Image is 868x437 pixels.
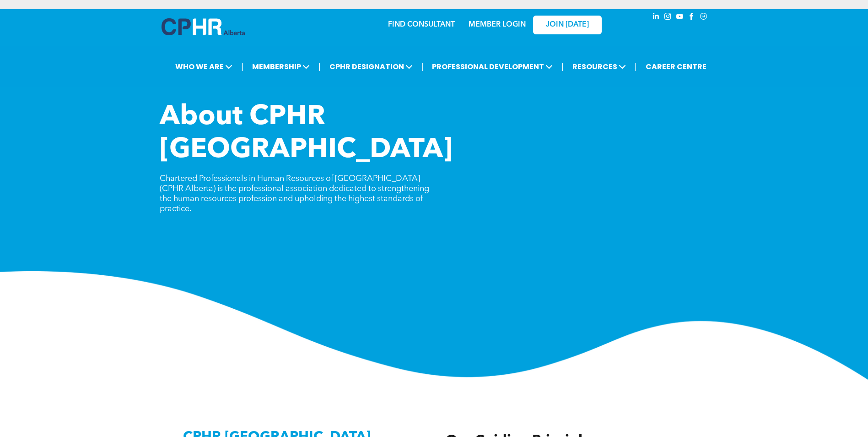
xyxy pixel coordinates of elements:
[570,58,629,75] span: RESOURCES
[561,57,564,76] li: |
[318,57,321,76] li: |
[429,58,555,75] span: PROFESSIONAL DEVELOPMENT
[388,21,455,28] a: FIND CONSULTANT
[327,58,415,75] span: CPHR DESIGNATION
[687,11,697,24] a: facebook
[249,58,313,75] span: MEMBERSHIP
[651,11,661,24] a: linkedin
[469,21,526,28] a: MEMBER LOGIN
[421,57,424,76] li: |
[162,18,245,35] img: A blue and white logo for cp alberta
[241,57,243,76] li: |
[663,11,673,24] a: instagram
[160,104,453,164] span: About CPHR [GEOGRAPHIC_DATA]
[635,57,637,76] li: |
[675,11,685,24] a: youtube
[173,58,235,75] span: WHO WE ARE
[699,11,709,24] a: Social network
[546,21,589,29] span: JOIN [DATE]
[533,16,602,34] a: JOIN [DATE]
[160,175,429,213] span: Chartered Professionals in Human Resources of [GEOGRAPHIC_DATA] (CPHR Alberta) is the professiona...
[643,58,709,75] a: CAREER CENTRE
